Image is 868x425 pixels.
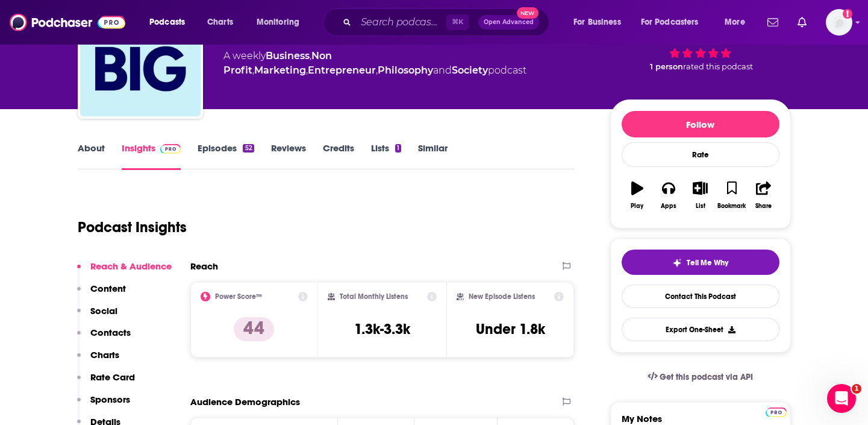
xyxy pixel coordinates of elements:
[716,174,748,217] button: Bookmark
[371,142,401,170] a: Lists1
[160,144,181,154] img: Podchaser Pro
[717,203,746,210] div: Bookmark
[766,406,787,417] a: Pro website
[748,174,779,217] button: Share
[266,50,310,61] a: Business
[433,65,452,76] span: and
[90,394,130,405] p: Sponsors
[334,8,561,36] div: Search podcasts, credits, & more...
[622,318,779,341] button: Export One-Sheet
[633,13,716,32] button: open menu
[661,203,676,210] div: Apps
[340,292,408,301] h2: Total Monthly Listens
[418,142,448,170] a: Similar
[223,49,591,78] div: A weekly podcast
[826,9,852,36] img: User Profile
[687,258,728,268] span: Tell Me Why
[78,142,105,170] a: About
[90,327,131,338] p: Contacts
[356,13,446,32] input: Search podcasts, credits, & more...
[257,14,299,31] span: Monitoring
[306,65,308,76] span: ,
[716,13,760,32] button: open menu
[252,65,254,76] span: ,
[141,13,201,32] button: open menu
[622,285,779,308] a: Contact This Podcast
[376,65,378,76] span: ,
[271,142,306,170] a: Reviews
[77,349,119,371] button: Charts
[243,144,254,153] div: 52
[215,292,262,301] h2: Power Score™
[198,142,254,170] a: Episodes52
[310,50,311,61] span: ,
[622,174,653,217] button: Play
[78,218,187,236] h1: Podcast Insights
[650,62,683,71] span: 1 person
[190,396,300,408] h2: Audience Demographics
[766,408,787,417] img: Podchaser Pro
[323,142,354,170] a: Credits
[90,305,117,316] p: Social
[199,13,240,32] a: Charts
[354,320,410,338] h3: 1.3k-3.3k
[638,362,763,392] a: Get this podcast via API
[631,203,643,210] div: Play
[683,62,753,71] span: rated this podcast
[827,384,856,413] iframe: Intercom live chat
[248,13,315,32] button: open menu
[622,111,779,137] button: Follow
[484,19,534,25] span: Open Advanced
[77,260,172,283] button: Reach & Audience
[77,283,126,305] button: Content
[684,174,716,217] button: List
[10,11,125,34] img: Podchaser - Follow, Share and Rate Podcasts
[476,320,545,338] h3: Under 1.8k
[90,371,135,383] p: Rate Card
[77,394,130,416] button: Sponsors
[90,260,172,272] p: Reach & Audience
[565,13,636,32] button: open menu
[641,14,699,31] span: For Podcasters
[478,15,539,30] button: Open AdvancedNew
[90,283,126,294] p: Content
[622,142,779,167] div: Rate
[77,371,135,394] button: Rate Card
[254,65,306,76] a: Marketing
[826,9,852,36] span: Logged in as systemsteam
[653,174,684,217] button: Apps
[517,7,539,19] span: New
[190,260,218,272] h2: Reach
[77,327,131,349] button: Contacts
[446,14,469,30] span: ⌘ K
[122,142,181,170] a: InsightsPodchaser Pro
[826,9,852,36] button: Show profile menu
[763,12,783,33] a: Show notifications dropdown
[308,65,376,76] a: Entrepreneur
[395,144,401,153] div: 1
[660,372,753,382] span: Get this podcast via API
[90,349,119,360] p: Charts
[77,305,117,327] button: Social
[843,9,852,19] svg: Add a profile image
[452,65,488,76] a: Society
[234,317,274,341] p: 44
[725,14,745,31] span: More
[573,14,621,31] span: For Business
[469,292,535,301] h2: New Episode Listens
[622,250,779,275] button: tell me why sparkleTell Me Why
[755,203,772,210] div: Share
[149,14,185,31] span: Podcasts
[793,12,811,33] a: Show notifications dropdown
[696,203,705,210] div: List
[852,384,861,394] span: 1
[378,65,433,76] a: Philosophy
[207,14,233,31] span: Charts
[672,258,682,268] img: tell me why sparkle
